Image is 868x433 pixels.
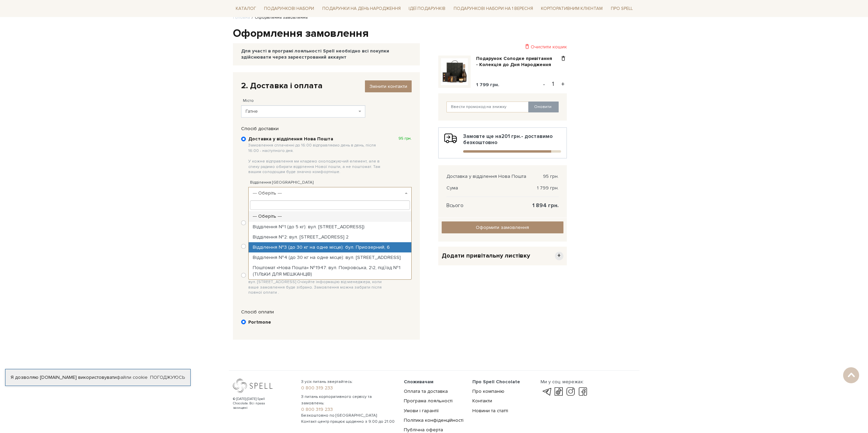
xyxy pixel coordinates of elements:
a: Подарунки на День народження [320,3,403,14]
a: Політика конфіденційності [404,417,464,423]
a: Ідеї подарунків [406,3,448,14]
span: --- Оберіть --- [253,190,403,197]
a: Контакти [472,398,492,404]
label: Місто [243,98,254,104]
button: - [541,79,547,89]
span: Всього [446,202,464,208]
li: Оформлення замовлення [250,15,308,21]
b: Portmone [248,319,271,325]
div: Спосіб доставки [238,126,415,132]
li: Поштомат «Нова Пошта» №1947: вул. Покровська, 2\2, під`їзд №1 (ТІЛЬКИ ДЛЯ МЕШКАНЦІВ) [249,263,411,279]
span: 1 894 грн. [532,202,559,208]
a: Оплата та доставка [404,388,448,394]
a: Умови і гарантії [404,408,439,414]
span: Сума [446,185,458,191]
a: Подарункові набори [261,3,317,14]
div: Для участі в програмі лояльності Spell необхідно всі покупки здійснювати через зареєстрований акк... [241,48,412,60]
a: Подарунок Солодке привітання - Колекція до Дня Народження [476,56,560,68]
span: 95 грн. [543,173,559,180]
a: tik-tok [553,388,564,396]
span: Безкоштовно по [GEOGRAPHIC_DATA] [301,413,396,419]
li: Відділення №1 (до 5 кг): вул. [STREET_ADDRESS]) [249,222,411,232]
img: Подарунок Солодке привітання - Колекція до Дня Народження [441,58,468,85]
a: Програма лояльності [404,398,453,404]
span: Контакт-центр працює щоденно з 9:00 до 21:00 [301,419,396,425]
span: Споживачам [404,379,433,385]
div: Спосіб оплати [238,309,415,315]
div: Я дозволяю [DOMAIN_NAME] використовувати [5,374,190,381]
a: Головна [233,15,250,20]
div: Ми у соц. мережах: [541,379,588,385]
a: Каталог [233,3,259,14]
div: © [DATE]-[DATE] Spell Chocolate. Всі права захищені [233,397,279,410]
span: З питань корпоративного сервісу та замовлень: [301,394,396,406]
a: Публічна оферта [404,427,443,433]
b: 201 грн. [501,133,521,139]
span: Замовлення сплаченні до 16:00 відправляємо день в день, після 16:00 - наступного дня. У кожне від... [248,143,384,175]
li: Відділення №4 (до 30 кг на одне місце): вул. [STREET_ADDRESS] [249,252,411,263]
a: Про компанію [472,388,504,394]
b: Доставка у відділення Нова Пошта [248,136,384,175]
div: Очистити кошик [438,44,567,50]
button: Оновити [528,102,559,112]
span: Гатне [246,108,357,115]
span: 1 799 грн. [476,82,499,88]
li: Відділення №3 (до 30 кг на одне місце): бул. Приозерний, 6 [249,242,411,252]
a: Подарункові набори на 1 Вересня [451,3,536,14]
span: 95 грн. [398,136,412,141]
a: 0 800 319 233 [301,406,396,413]
li: --- Оберіть --- [249,211,411,221]
a: Корпоративним клієнтам [538,3,605,14]
span: Про Spell Chocolate [472,379,520,385]
b: Самовивіз зі складу [248,273,384,295]
a: Погоджуюсь [150,374,185,381]
div: 2. Доставка і оплата [241,80,412,91]
a: Новини та статті [472,408,508,414]
input: Оформити замовлення [442,221,563,233]
span: --- Оберіть --- [248,187,412,199]
a: telegram [541,388,552,396]
a: Про Spell [608,3,635,14]
h1: Оформлення замовлення [233,27,635,41]
input: Ввести промокод на знижку [446,102,529,112]
a: facebook [577,388,589,396]
div: Замовте ще на - доставимо безкоштовно [444,133,561,153]
span: + [555,252,563,260]
span: Змінити контакти [369,83,407,89]
li: Поштомат «Нова Пошта» №1948: вул. Покровська, 2\2, під`їзд №2 (ТІЛЬКИ ДЛЯ МЕШКАНЦІВ) [249,279,411,296]
a: 0 800 319 233 [301,385,396,391]
span: Додати привітальну листівку [442,252,530,260]
span: вул. [STREET_ADDRESS] Очікуйте інформацію від менеджера, коли ваше замовлення буде зібрано. Замов... [248,279,384,295]
button: + [559,79,567,89]
span: Доставка у відділення Нова Пошта [446,173,526,180]
label: Відділення [GEOGRAPHIC_DATA] [250,180,313,186]
a: instagram [565,388,576,396]
a: файли cookie [117,374,148,380]
span: 1 799 грн. [537,185,559,191]
span: З усіх питань звертайтесь: [301,379,396,385]
span: Гатне [241,105,366,118]
li: Відділення №2: вул. [STREET_ADDRESS] 2 [249,232,411,242]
